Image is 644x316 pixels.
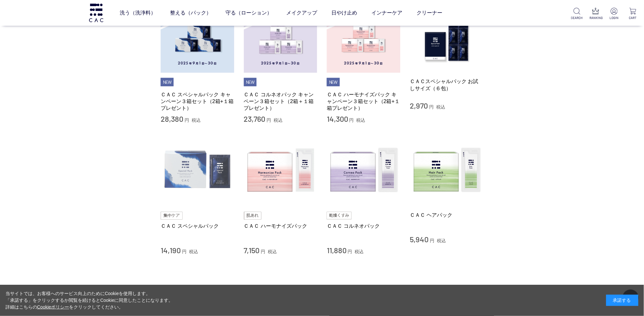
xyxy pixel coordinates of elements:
[627,15,639,20] p: CART
[182,249,186,254] span: 円
[5,290,173,311] div: 当サイトでは、お客様へのサービス向上のためにCookieを使用します。 「承諾する」をクリックするか閲覧を続けるとCookieに同意したことになります。 詳細はこちらの をクリックしてください。
[161,212,183,220] img: 集中ケア
[355,249,364,254] span: 税込
[161,134,234,207] img: ＣＡＣ スペシャルパック
[410,134,484,207] img: ＣＡＣ ヘアパック
[349,118,354,123] span: 円
[226,4,272,22] a: 守る（ローション）
[327,91,400,112] a: ＣＡＣ ハーモナイズパック キャンペーン３箱セット（2箱+１箱プレゼント）
[410,78,484,92] a: ＣＡＣスペシャルパック お試しサイズ（６包）
[185,118,189,123] span: 円
[590,15,602,20] p: RANKING
[327,78,340,86] li: NEW
[608,8,620,20] a: LOGIN
[571,8,583,20] a: SEARCH
[430,238,434,244] span: 円
[189,249,198,254] span: 税込
[327,114,348,123] span: 14,300
[170,4,211,22] a: 整える（パック）
[417,4,442,22] a: クリーナー
[244,223,317,230] a: ＣＡＣ ハーモナイズパック
[590,8,602,20] a: RANKING
[348,249,352,254] span: 円
[267,118,271,123] span: 円
[357,118,366,123] span: 税込
[244,114,266,123] span: 23,760
[161,246,181,255] span: 14,190
[608,15,620,20] p: LOGIN
[606,295,639,306] div: 承諾する
[274,118,283,123] span: 税込
[161,91,234,112] a: ＣＡＣ スペシャルパック キャンペーン３箱セット（2箱+１箱プレゼント）
[120,4,156,22] a: 洗う（洗浄料）
[244,91,317,112] a: ＣＡＣ コルネオパック キャンペーン３箱セット（2箱＋１箱プレゼント）
[429,104,434,110] span: 円
[327,134,400,207] img: ＣＡＣ コルネオパック
[410,212,484,219] a: ＣＡＣ ヘアパック
[327,246,347,255] span: 11,880
[286,4,317,22] a: メイクアップ
[410,235,429,244] span: 5,940
[327,212,352,220] img: 乾燥くすみ
[161,223,234,230] a: ＣＡＣ スペシャルパック
[244,212,261,220] img: 肌あれ
[192,118,201,123] span: 税込
[244,246,260,255] span: 7,150
[436,104,445,110] span: 税込
[410,101,428,110] span: 2,970
[88,4,104,22] img: logo
[261,249,265,254] span: 円
[268,249,277,254] span: 税込
[437,238,446,244] span: 税込
[571,15,583,20] p: SEARCH
[161,114,183,123] span: 28,380
[244,78,257,86] li: NEW
[331,4,357,22] a: 日やけ止め
[327,223,400,230] a: ＣＡＣ コルネオパック
[244,134,317,207] img: ＣＡＣ ハーモナイズパック
[627,8,639,20] a: CART
[37,304,69,310] a: Cookieポリシー
[161,78,174,86] li: NEW
[371,4,402,22] a: インナーケア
